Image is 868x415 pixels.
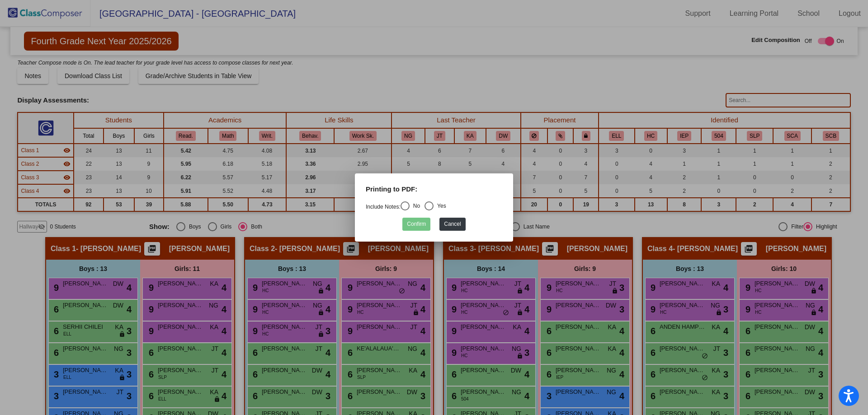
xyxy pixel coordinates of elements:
[402,218,430,231] button: Confirm
[366,204,401,210] a: Include Notes:
[366,184,417,195] label: Printing to PDF:
[366,204,446,210] mat-radio-group: Select an option
[410,202,420,210] div: No
[434,202,446,210] div: Yes
[439,218,465,231] button: Cancel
